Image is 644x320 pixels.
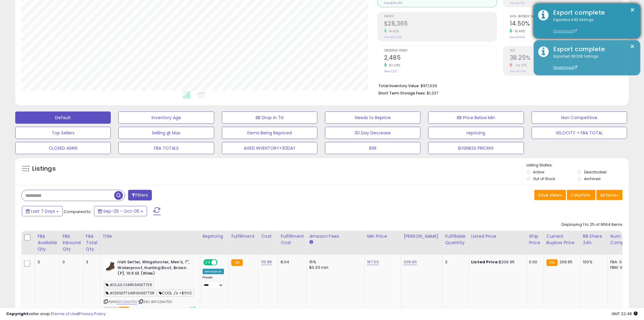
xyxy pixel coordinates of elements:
button: BSR [325,142,421,154]
small: Prev: $20,058 [384,35,401,39]
div: Preset: [203,276,224,289]
h5: Listings [32,165,56,173]
div: Exported 443 listings. [549,17,636,34]
div: Fulfillment [231,233,256,240]
div: Current Buybox Price [547,233,578,246]
div: Displaying 1 to 25 of 9564 items [562,222,623,228]
span: ROI [510,49,622,52]
small: FBA [231,259,243,266]
span: Profit [384,15,497,18]
button: CLOSED ASINS [15,142,111,154]
a: 113.85 [261,259,272,265]
b: Listed Price: [471,259,499,265]
span: Avg. Buybox Share [510,15,622,18]
div: 100% [583,259,603,265]
span: JK12JULY24IRISHSETTER [104,281,154,288]
a: Privacy Policy [79,311,106,317]
span: JK126SEPT24IRISHSETTER [104,290,156,297]
b: Short Term Storage Fees: [378,91,426,96]
small: FBA [547,259,558,266]
small: -10.27% [513,63,527,68]
small: 18.46% [513,29,525,34]
small: Amazon Fees. [309,240,313,245]
a: Download [554,65,577,70]
small: Prev: 12.24% [510,35,525,39]
button: Actions [597,190,623,200]
div: FBA: 0 [611,259,631,265]
label: Deactivated [584,169,607,175]
div: BB Share 24h. [583,233,605,246]
div: Ship Price [529,233,541,246]
span: ON [204,260,212,265]
span: 209.95 [559,259,573,265]
button: Last 7 Days [22,206,63,216]
button: BB Price Below Min [428,112,524,124]
b: Irish Setter, Wingshooter, Men’s, 7", Waterproof, Hunting Boot, Brown (P), 10.5 EE (Wide) [118,259,192,278]
div: seller snap | | [6,311,106,317]
div: Amazon AI [203,269,224,274]
span: $1,337 [427,90,438,96]
button: Non Competitive [532,112,627,124]
div: $0.30 min [309,265,360,270]
small: Prev: 1,327 [384,69,397,73]
button: Inventory Age [118,112,214,124]
h2: 38.25% [510,54,622,62]
label: Active [533,169,544,175]
span: FBA [119,307,129,312]
span: COOL J's +$5VC [157,290,194,297]
span: 2025-10-13 22:48 GMT [612,311,638,317]
div: FBA inbound Qty [62,233,81,252]
button: FBA TOTALS [118,142,214,154]
div: Min Price [367,233,398,240]
button: BB Drop in 7d [222,112,317,124]
small: 41.42% [387,29,399,34]
div: Num of Comp. [611,233,633,246]
h2: 14.50% [510,20,622,28]
button: VELOCITY + FBA TOTAL [532,127,627,139]
span: All listings currently available for purchase on Amazon [104,307,118,312]
div: 8.04 [281,259,302,265]
h2: 2,485 [384,54,497,62]
button: AGED INVENTORY+30DAY [222,142,317,154]
h2: $28,365 [384,20,497,28]
button: 30 Day Decrease [325,127,421,139]
li: $917,629 [378,82,618,89]
button: Columns [567,190,596,200]
div: Amazon Fees [309,233,362,240]
button: × [630,43,635,50]
p: Listing States: [527,162,629,168]
small: Prev: 22.17% [510,1,524,5]
button: Top Sellers [15,127,111,139]
button: Items Being Repriced [222,127,317,139]
div: Title [103,233,198,240]
label: Archived [584,176,600,181]
span: OFF [216,260,226,265]
span: Last 7 Days [31,208,55,214]
a: Download [554,28,577,34]
div: Export complete [549,8,636,17]
button: Selling @ Max [118,127,214,139]
div: 3 [86,259,95,265]
a: Terms of Use [52,311,78,317]
span: Ordered Items [384,49,497,52]
span: Columns [571,192,590,198]
button: Default [15,112,111,124]
b: Total Inventory Value: [378,83,420,88]
img: 41Lw0KtddFL._SL40_.jpg [104,259,116,272]
span: Compared to: [64,209,92,215]
div: FBA Total Qty [86,233,97,252]
div: Fulfillment Cost [281,233,304,246]
div: Fulfillable Quantity [445,233,466,246]
button: Save View [534,190,566,200]
div: Exported 36206 listings. [549,54,636,71]
small: Prev: $90,492 [384,1,402,5]
div: FBM: 0 [611,265,631,270]
div: 3 [37,259,55,265]
span: | SKU: B07J2MJTGV [138,299,172,304]
label: Out of Stock [533,176,555,181]
div: 0.00 [529,259,539,265]
button: Sep-29 - Oct-05 [94,206,147,216]
div: Listed Price [471,233,524,240]
div: [PERSON_NAME] [404,233,440,240]
button: Needs to Reprice [325,112,421,124]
